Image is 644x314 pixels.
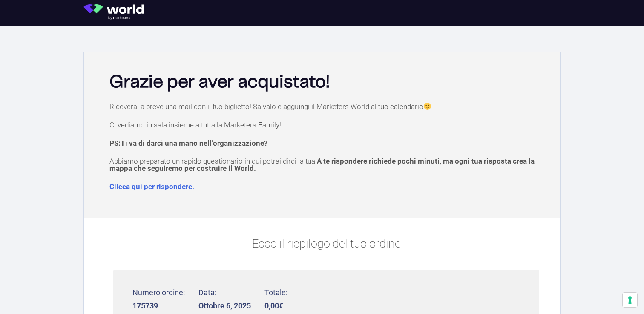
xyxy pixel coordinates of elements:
[109,121,543,129] p: Ci vediamo in sala insieme a tutta la Marketers Family!
[7,281,32,306] iframe: Customerly Messenger Launcher
[198,285,259,314] li: Data:
[109,158,543,172] p: Abbiamo preparato un rapido questionario in cui potrai dirci la tua.
[424,103,431,110] img: 🙂
[264,285,287,314] li: Totale:
[109,103,543,110] p: Riceverai a breve una mail con il tuo biglietto! Salvalo e aggiungi il Marketers World al tuo cal...
[113,235,539,253] p: Ecco il riepilogo del tuo ordine
[279,301,283,310] span: €
[109,74,330,91] b: Grazie per aver acquistato!
[198,302,251,310] strong: Ottobre 6, 2025
[121,139,267,147] span: Ti va di darci una mano nell’organizzazione?
[264,301,283,310] bdi: 0,00
[623,293,637,307] button: Le tue preferenze relative al consenso per le tecnologie di tracciamento
[109,139,267,147] strong: PS:
[109,157,535,173] span: A te rispondere richiede pochi minuti, ma ogni tua risposta crea la mappa che seguiremo per costr...
[132,302,185,310] strong: 175739
[132,285,193,314] li: Numero ordine:
[109,182,194,191] a: Clicca qui per rispondere.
